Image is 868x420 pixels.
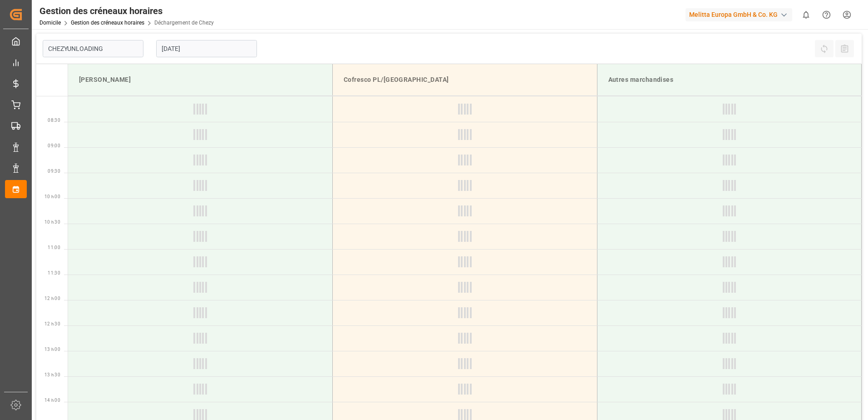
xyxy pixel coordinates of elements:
[44,296,60,301] span: 12 h 00
[816,5,837,25] button: Centre d’aide
[686,6,796,23] button: Melitta Europa GmbH & Co. KG
[39,4,214,18] div: Gestion des créneaux horaires
[44,398,60,403] span: 14 h 00
[44,372,60,377] span: 13 h 30
[44,347,60,352] span: 13 h 00
[44,321,60,326] span: 12 h 30
[48,245,60,250] span: 11:00
[44,194,60,199] span: 10 h 00
[48,143,60,148] span: 09:00
[48,118,60,123] span: 08:30
[71,20,144,26] a: Gestion des créneaux horaires
[39,20,61,26] a: Domicile
[796,5,816,25] button: Afficher 0 nouvelles notifications
[48,169,60,174] span: 09:30
[605,71,854,88] div: Autres marchandises
[48,270,60,275] span: 11:30
[44,220,60,225] span: 10 h 30
[689,10,778,20] font: Melitta Europa GmbH & Co. KG
[156,40,257,57] input: JJ-MM-AAAA
[43,40,143,57] input: Type à rechercher/sélectionner
[340,71,590,88] div: Cofresco PL/[GEOGRAPHIC_DATA]
[75,71,325,88] div: [PERSON_NAME]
